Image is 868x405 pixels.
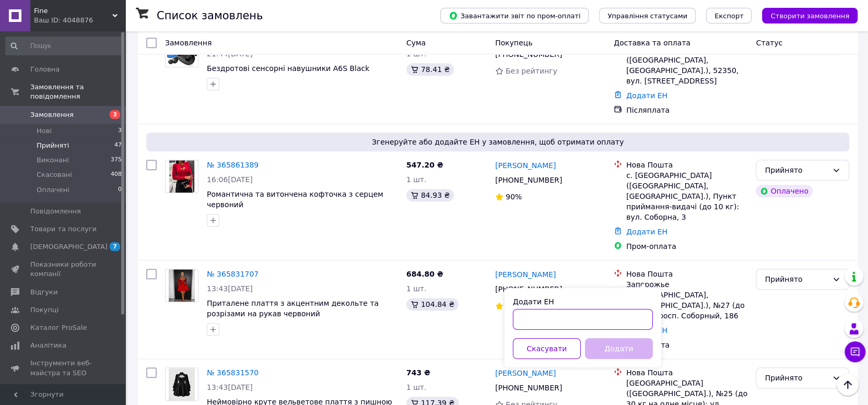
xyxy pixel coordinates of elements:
button: Управління статусами [599,8,696,23]
div: с-ще. [GEOGRAPHIC_DATA] ([GEOGRAPHIC_DATA], [GEOGRAPHIC_DATA].), 52350, вул. [STREET_ADDRESS] [626,44,747,86]
a: Фото товару [165,160,198,193]
button: Наверх [837,374,859,396]
span: 1 шт. [406,383,427,391]
span: Покупець [495,39,532,47]
button: Створити замовлення [762,8,858,23]
img: Фото товару [169,269,195,302]
span: Товари та послуги [30,224,97,234]
span: Показники роботи компанії [30,260,97,279]
span: Аналітика [30,341,66,350]
span: 375 [111,156,122,165]
span: Без рейтингу [506,67,557,75]
span: [DEMOGRAPHIC_DATA] [30,242,108,252]
div: 104.84 ₴ [406,298,459,311]
span: Інструменти веб-майстра та SEO [30,359,97,377]
span: 1 шт. [406,284,427,293]
span: 3 [118,126,122,136]
span: 408 [111,170,122,180]
a: Фото товару [165,367,198,401]
span: 0 [118,185,122,195]
span: 7 [110,242,120,251]
span: Завантажити звіт по пром-оплаті [449,11,580,20]
img: Фото товару [169,368,195,400]
span: Згенеруйте або додайте ЕН у замовлення, щоб отримати оплату [150,137,845,147]
a: [PERSON_NAME] [495,368,556,378]
span: 13:43[DATE] [207,383,253,391]
div: [PHONE_NUMBER] [493,380,564,395]
div: Нова Пошта [626,269,747,279]
a: № 365861389 [207,161,259,169]
img: Фото товару [169,160,194,193]
span: Головна [30,65,60,74]
div: Нова Пошта [626,367,747,378]
a: № 365831707 [207,270,259,278]
div: Прийнято [765,372,828,384]
button: Завантажити звіт по пром-оплаті [440,8,589,23]
span: 90% [506,193,522,201]
span: Скасовані [37,170,72,180]
div: Нова Пошта [626,160,747,170]
span: Замовлення та повідомлення [30,82,125,101]
div: [PHONE_NUMBER] [493,173,564,187]
span: 743 ₴ [406,368,430,377]
div: [PHONE_NUMBER] [493,47,564,62]
label: Додати ЕН [513,297,554,306]
span: 13:43[DATE] [207,284,253,293]
span: Покупці [30,305,58,315]
div: с. [GEOGRAPHIC_DATA] ([GEOGRAPHIC_DATA], [GEOGRAPHIC_DATA].), Пункт приймання-видачі (до 10 кг): ... [626,170,747,222]
div: [PHONE_NUMBER] [493,282,564,296]
a: № 365831570 [207,368,259,377]
span: Відгуки [30,288,57,297]
span: Статус [756,39,782,47]
div: Ваш ID: 4048876 [34,16,125,25]
span: 547.20 ₴ [406,161,443,169]
span: 3 [110,110,120,119]
span: 1 шт. [406,175,427,184]
div: Оплачено [756,185,812,197]
a: Додати ЕН [626,91,667,100]
div: Післяплата [626,340,747,350]
button: Скасувати [513,338,581,359]
div: Запорожье ([GEOGRAPHIC_DATA], [GEOGRAPHIC_DATA].), №27 (до 30 кг): просп. Соборный, 186 [626,279,747,321]
span: Експорт [714,12,744,20]
span: Замовлення [165,39,212,47]
input: Пошук [5,37,123,55]
span: Каталог ProSale [30,323,87,332]
span: Управління статусами [607,12,687,20]
span: Доставка та оплата [614,39,690,47]
a: [PERSON_NAME] [495,160,556,171]
div: Прийнято [765,273,828,285]
span: 47 [114,141,122,150]
div: 78.41 ₴ [406,63,454,76]
span: Cума [406,39,426,47]
div: 84.93 ₴ [406,189,454,201]
button: Чат з покупцем [844,341,865,362]
a: Додати ЕН [626,228,667,236]
span: Оплачені [37,185,69,195]
a: Фото товару [165,269,198,302]
span: Прийняті [37,141,69,150]
a: Приталене плаття з акцентним декольте та розрізами на рукав червоний [207,299,379,318]
span: Fine [34,6,112,16]
div: Прийнято [765,164,828,176]
span: Нові [37,126,52,136]
h1: Список замовлень [157,9,263,22]
div: Пром-оплата [626,241,747,252]
span: Повідомлення [30,207,81,216]
span: 16:06[DATE] [207,175,253,184]
a: Створити замовлення [752,11,858,19]
span: Створити замовлення [770,12,849,20]
a: [PERSON_NAME] [495,269,556,280]
a: Бездротові сенсорні навушники A6S Black [207,64,369,73]
span: Замовлення [30,110,74,120]
span: Виконані [37,156,69,165]
a: Романтична та витончена кофточка з серцем червоний [207,190,383,209]
div: Післяплата [626,105,747,115]
span: 684.80 ₴ [406,270,443,278]
button: Експорт [706,8,752,23]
